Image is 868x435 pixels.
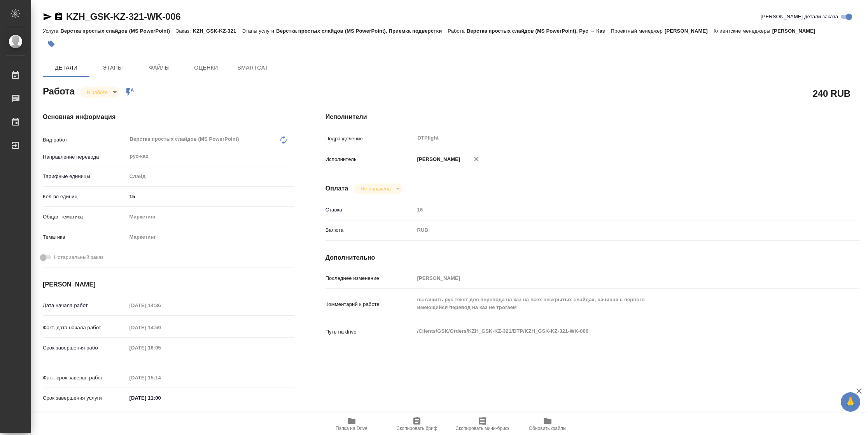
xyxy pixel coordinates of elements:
[336,426,367,431] span: Папка на Drive
[43,35,60,52] button: Добавить тэг
[450,413,515,435] button: Скопировать мини-бриф
[54,253,103,261] span: Нотариальный заказ
[127,210,294,224] div: Маркетинг
[60,28,176,34] p: Верстка простых слайдов (MS PowerPoint)
[127,392,195,404] input: ✎ Введи что-нибудь
[187,63,225,73] span: Оценки
[844,394,857,410] span: 🙏
[54,12,63,21] button: Скопировать ссылку
[467,28,611,34] p: Верстка простых слайдов (MS PowerPoint), Рус → Каз
[415,325,815,338] textarea: /Clients/GSK/Orders/KZH_GSK-KZ-321/DTP/KZH_GSK-KZ-321-WK-006
[141,63,178,73] span: Файлы
[193,28,242,34] p: KZH_GSK-KZ-321
[468,150,485,168] button: Удалить исполнителя
[43,374,127,382] p: Факт. срок заверш. работ
[43,112,294,122] h4: Основная информация
[43,173,127,180] p: Тарифные единицы
[43,193,127,201] p: Кол-во единиц
[127,191,294,202] input: ✎ Введи что-нибудь
[43,84,75,98] h2: Работа
[761,13,838,21] span: [PERSON_NAME] детали заказа
[325,226,415,234] p: Валюта
[127,170,294,183] div: Слайд
[448,28,467,34] p: Работа
[127,322,195,333] input: Пустое поле
[415,293,815,314] textarea: вытащить рус текст для перевода на каз на всех нескрытых слайдах, начиная с первого имеющийся пер...
[43,213,127,221] p: Общая тематика
[43,302,127,309] p: Дата начала работ
[325,253,859,262] h4: Дополнительно
[325,135,415,143] p: Подразделение
[529,426,567,431] span: Обновить файлы
[43,28,60,34] p: Услуга
[234,63,271,73] span: SmartCat
[325,328,415,336] p: Путь на drive
[325,155,415,163] p: Исполнитель
[43,280,294,289] h4: [PERSON_NAME]
[94,63,131,73] span: Этапы
[325,112,859,122] h4: Исполнители
[665,28,714,34] p: [PERSON_NAME]
[80,87,119,98] div: В работе
[354,183,402,194] div: В работе
[415,204,815,215] input: Пустое поле
[127,300,195,311] input: Пустое поле
[47,63,85,73] span: Детали
[127,342,195,353] input: Пустое поле
[43,12,52,21] button: Скопировать ссылку для ЯМессенджера
[176,28,192,34] p: Заказ:
[43,136,127,144] p: Вид работ
[396,426,437,431] span: Скопировать бриф
[84,89,110,96] button: В работе
[325,206,415,214] p: Ставка
[384,413,450,435] button: Скопировать бриф
[455,426,509,431] span: Скопировать мини-бриф
[43,324,127,332] p: Факт. дата начала работ
[43,233,127,241] p: Тематика
[415,224,815,237] div: RUB
[515,413,580,435] button: Обновить файлы
[127,231,294,244] div: Маркетинг
[772,28,821,34] p: [PERSON_NAME]
[276,28,448,34] p: Верстка простых слайдов (MS PowerPoint), Приемка подверстки
[127,372,195,383] input: Пустое поле
[358,185,393,192] button: Не оплачена
[813,87,850,100] h2: 240 RUB
[319,413,384,435] button: Папка на Drive
[66,11,181,22] a: KZH_GSK-KZ-321-WK-006
[43,344,127,352] p: Срок завершения работ
[415,155,460,163] p: [PERSON_NAME]
[325,300,415,308] p: Комментарий к работе
[841,392,860,412] button: 🙏
[415,273,815,284] input: Пустое поле
[611,28,665,34] p: Проектный менеджер
[325,274,415,282] p: Последнее изменение
[325,184,348,193] h4: Оплата
[43,394,127,402] p: Срок завершения услуги
[43,153,127,161] p: Направление перевода
[714,28,772,34] p: Клиентские менеджеры
[242,28,276,34] p: Этапы услуги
